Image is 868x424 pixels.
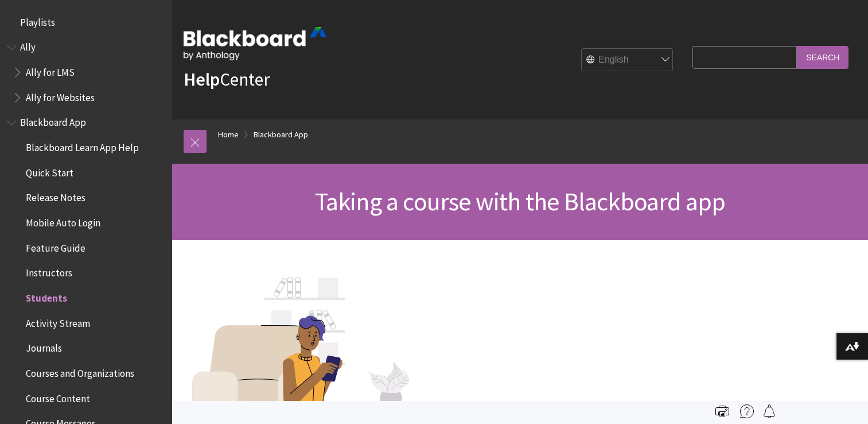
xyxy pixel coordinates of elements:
[20,38,36,53] span: Ally
[20,13,55,28] span: Playlists
[184,27,327,60] img: Blackboard by Anthology
[26,63,75,78] span: Ally for LMS
[26,288,67,304] span: Students
[26,163,73,179] span: Quick Start
[26,138,139,153] span: Blackboard Learn App Help
[254,128,308,142] a: Blackboard App
[26,339,62,354] span: Journals
[26,88,95,103] span: Ally for Websites
[26,188,85,204] span: Release Notes
[184,68,270,91] a: HelpCenter
[26,364,134,379] span: Courses and Organizations
[184,68,220,91] strong: Help
[797,46,848,68] input: Search
[26,213,100,229] span: Mobile Auto Login
[315,186,726,217] span: Taking a course with the Blackboard app
[740,404,754,418] img: More help
[26,314,90,329] span: Activity Stream
[715,404,729,418] img: Print
[218,128,239,142] a: Home
[20,113,86,129] span: Blackboard App
[26,238,85,254] span: Feature Guide
[26,264,72,279] span: Instructors
[762,404,776,418] img: Follow this page
[582,49,674,72] select: Site Language Selector
[7,13,165,32] nav: Book outline for Playlists
[7,38,165,107] nav: Book outline for Anthology Ally Help
[26,389,90,404] span: Course Content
